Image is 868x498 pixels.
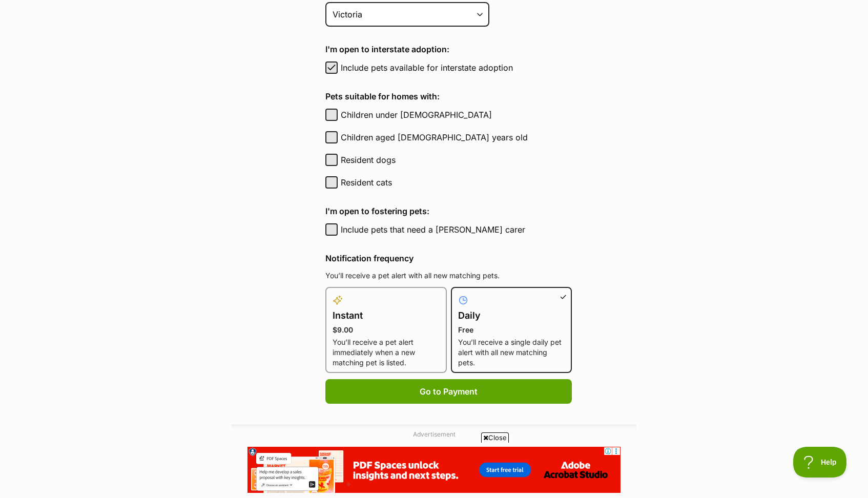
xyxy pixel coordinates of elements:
button: Go to Payment [325,379,572,404]
iframe: Help Scout Beacon - Open [793,447,848,478]
label: Resident cats [341,176,572,189]
p: You’ll receive a pet alert with all new matching pets. [325,271,572,281]
h4: Daily [458,308,565,323]
span: Go to Payment [420,385,478,398]
h4: I'm open to interstate adoption: [325,43,572,55]
p: Free [458,325,565,335]
span: Close [481,432,509,443]
label: Children under [DEMOGRAPHIC_DATA] [341,109,572,121]
p: $9.00 [333,325,440,335]
h4: Pets suitable for homes with: [325,90,572,102]
p: You’ll receive a single daily pet alert with all new matching pets. [458,337,565,368]
h4: I'm open to fostering pets: [325,205,572,217]
label: Resident dogs [341,154,572,166]
label: Include pets available for interstate adoption [341,61,572,74]
iframe: Advertisement [247,447,621,493]
p: You’ll receive a pet alert immediately when a new matching pet is listed. [333,337,440,368]
label: Children aged [DEMOGRAPHIC_DATA] years old [341,131,572,143]
h4: Notification frequency [325,252,572,264]
label: Include pets that need a [PERSON_NAME] carer [341,223,572,236]
h4: Instant [333,308,440,323]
